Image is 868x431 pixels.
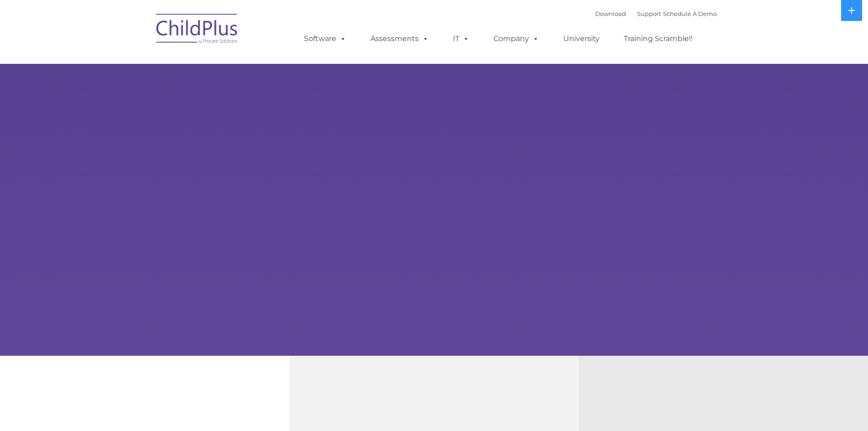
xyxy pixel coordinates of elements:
[663,10,717,17] a: Schedule A Demo
[295,30,355,48] a: Software
[484,30,548,48] a: Company
[595,10,717,17] font: |
[152,7,243,53] img: ChildPlus by Procare Solutions
[595,10,626,17] a: Download
[444,30,478,48] a: IT
[637,10,661,17] a: Support
[361,30,438,48] a: Assessments
[554,30,609,48] a: University
[615,30,702,48] a: Training Scramble!!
